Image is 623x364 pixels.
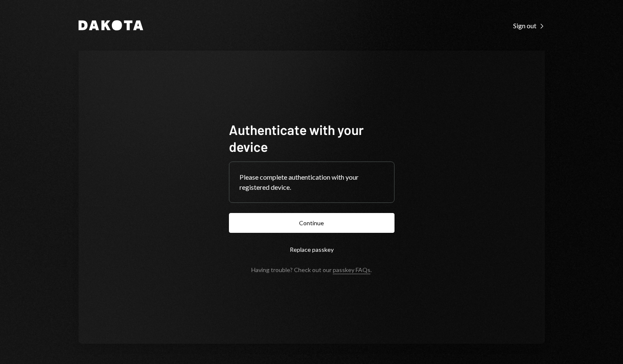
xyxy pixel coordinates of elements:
[229,121,394,155] h1: Authenticate with your device
[513,21,545,30] a: Sign out
[513,22,545,30] div: Sign out
[229,213,394,233] button: Continue
[333,266,370,274] a: passkey FAQs
[251,266,372,273] div: Having trouble? Check out our .
[229,240,394,259] button: Replace passkey
[239,172,384,192] div: Please complete authentication with your registered device.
